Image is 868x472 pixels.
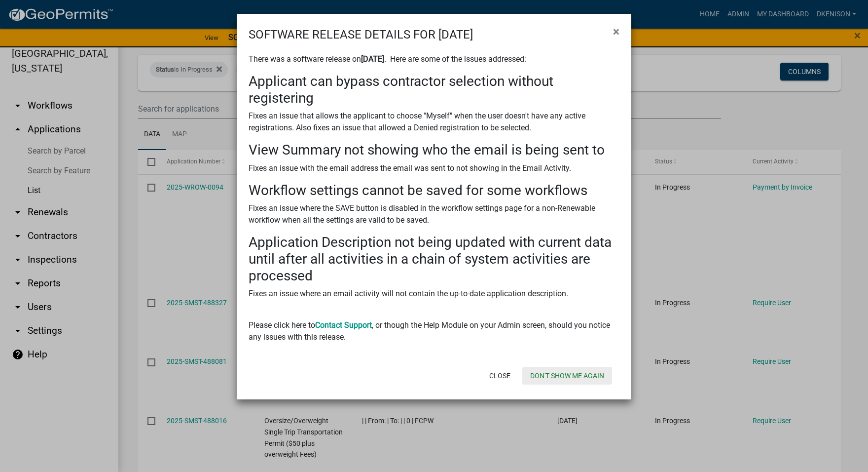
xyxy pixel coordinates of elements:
p: Fixes an issue where an email activity will not contain the up-to-date application description. [249,288,619,312]
button: Close [605,18,627,45]
p: Fixes an issue that allows the applicant to choose "Myself" when the user doesn't have any active... [249,110,619,134]
span: × [613,25,619,39]
button: Close [481,367,518,385]
h3: Applicant can bypass contractor selection without registering [249,73,619,106]
p: Fixes an issue where the SAVE button is disabled in the workflow settings page for a non-Renewabl... [249,202,619,226]
p: Please click here to , or though the Help Module on your Admin screen, should you notice any issu... [249,319,619,343]
a: Contact Support [315,320,372,330]
button: Don't show me again [522,367,612,385]
p: There was a software release on . Here are some of the issues addressed: [249,53,619,65]
h3: View Summary not showing who the email is being sent to [249,142,619,158]
h3: Workflow settings cannot be saved for some workflows [249,182,619,199]
h3: Application Description not being updated with current data until after all activities in a chain... [249,234,619,284]
p: Fixes an issue with the email address the email was sent to not showing in the Email Activity. [249,162,619,174]
h4: SOFTWARE RELEASE DETAILS FOR [DATE] [249,26,473,43]
strong: [DATE] [361,54,384,64]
